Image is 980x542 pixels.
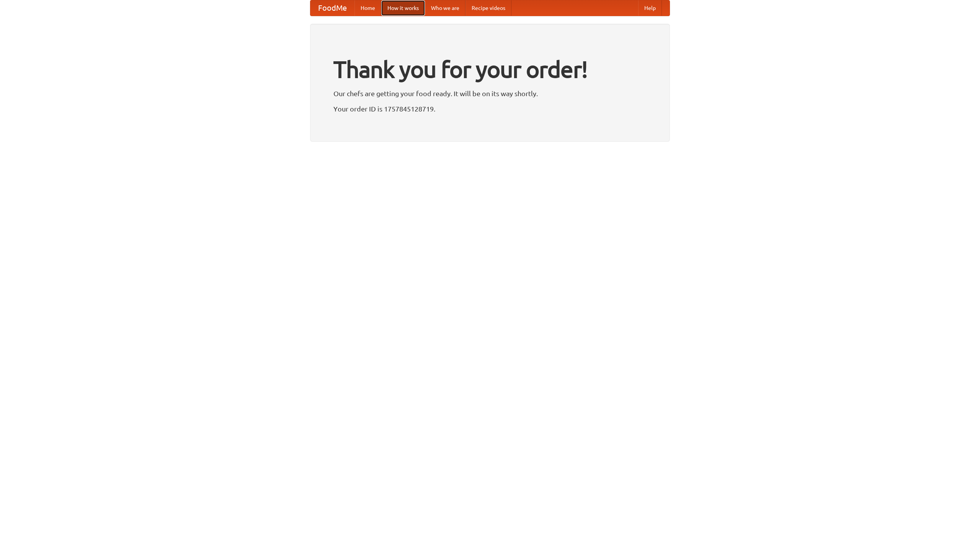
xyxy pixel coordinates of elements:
[638,0,662,16] a: Help
[333,103,647,115] p: Your order ID is 1757845128719.
[425,0,465,16] a: Who we are
[310,0,354,16] a: FoodMe
[381,0,425,16] a: How it works
[465,0,511,16] a: Recipe videos
[333,51,647,88] h1: Thank you for your order!
[354,0,381,16] a: Home
[333,88,647,99] p: Our chefs are getting your food ready. It will be on its way shortly.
